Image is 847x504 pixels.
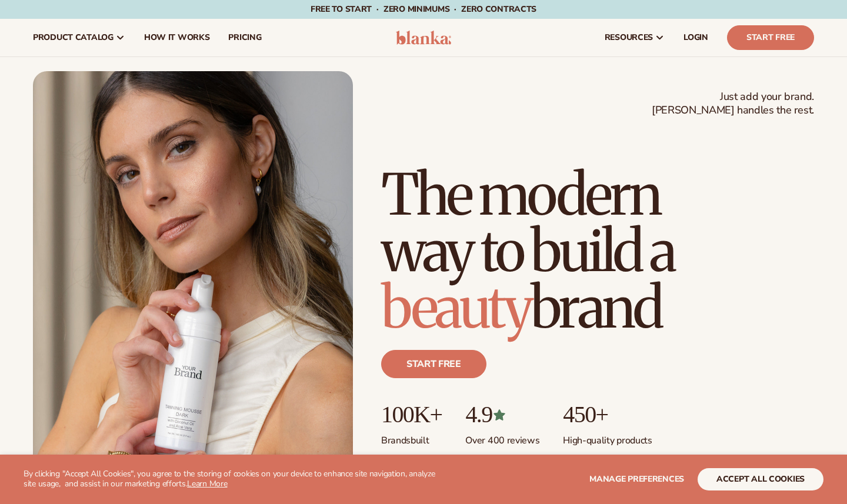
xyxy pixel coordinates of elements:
[381,402,442,428] p: 100K+
[228,33,261,42] span: pricing
[33,33,114,42] span: product catalog
[605,33,653,42] span: resources
[563,402,652,428] p: 450+
[381,350,486,378] a: Start free
[595,19,674,56] a: resources
[135,19,219,56] a: How It Works
[381,272,531,343] span: beauty
[396,31,452,45] img: logo
[187,478,227,489] a: Learn More
[144,33,210,42] span: How It Works
[24,19,135,56] a: product catalog
[727,25,814,50] a: Start Free
[589,473,684,485] span: Manage preferences
[589,468,684,490] button: Manage preferences
[465,428,539,447] p: Over 400 reviews
[683,33,708,42] span: LOGIN
[311,4,536,15] span: Free to start · ZERO minimums · ZERO contracts
[33,71,353,475] img: Female holding tanning mousse.
[563,428,652,447] p: High-quality products
[381,428,442,447] p: Brands built
[465,402,539,428] p: 4.9
[219,19,271,56] a: pricing
[698,468,823,490] button: accept all cookies
[24,469,442,489] p: By clicking "Accept All Cookies", you agree to the storing of cookies on your device to enhance s...
[652,90,814,118] span: Just add your brand. [PERSON_NAME] handles the rest.
[674,19,718,56] a: LOGIN
[381,166,814,336] h1: The modern way to build a brand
